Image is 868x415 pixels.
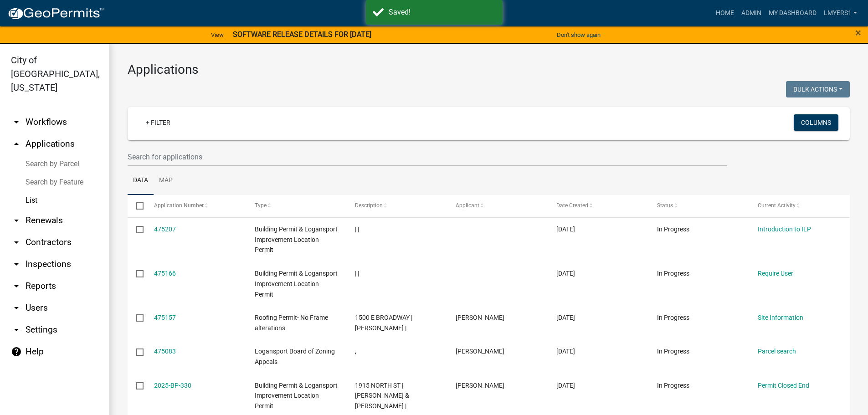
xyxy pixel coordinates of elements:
span: In Progress [657,225,689,233]
span: 1500 E BROADWAY | Ruiz, Stephanie | [355,314,412,332]
datatable-header-cell: Applicant [447,195,548,217]
a: Introduction to ILP [758,225,811,233]
span: Description [355,202,383,209]
a: Parcel search [758,348,796,355]
i: arrow_drop_down [11,117,22,128]
a: View [207,27,227,42]
a: Data [128,166,154,195]
i: arrow_drop_up [11,138,22,149]
datatable-header-cell: Application Number [145,195,246,217]
span: joshua [456,314,504,321]
a: lmyers1 [820,5,861,22]
span: 09/08/2025 [556,348,575,355]
button: Close [855,27,861,38]
span: Building Permit & Logansport Improvement Location Permit [255,270,338,298]
a: Permit Closed End [758,382,809,389]
span: Building Permit & Logansport Improvement Location Permit [255,382,338,410]
span: Irma Herrera [456,382,504,389]
i: arrow_drop_down [11,259,22,270]
strong: SOFTWARE RELEASE DETAILS FOR [DATE] [233,30,371,39]
span: 1915 NORTH ST | Herrera, Joel & Irma | [355,382,409,410]
span: | | [355,225,359,233]
datatable-header-cell: Description [346,195,447,217]
a: Require User [758,270,793,277]
span: In Progress [657,314,689,321]
a: Map [154,166,178,195]
span: Application Number [154,202,204,209]
span: | | [355,270,359,277]
span: , [355,348,356,355]
datatable-header-cell: Date Created [548,195,648,217]
a: Home [712,5,738,22]
span: Status [657,202,673,209]
span: Guillermo Montalvo [456,348,504,355]
span: In Progress [657,270,689,277]
span: 09/08/2025 [556,270,575,277]
span: Type [255,202,267,209]
datatable-header-cell: Status [648,195,749,217]
span: 09/08/2025 [556,382,575,389]
button: Bulk Actions [786,81,850,97]
a: 475207 [154,225,176,233]
i: arrow_drop_down [11,215,22,226]
a: 475166 [154,270,176,277]
a: Admin [738,5,765,22]
i: arrow_drop_down [11,324,22,335]
input: Search for applications [128,148,727,166]
datatable-header-cell: Type [246,195,346,217]
span: Date Created [556,202,588,209]
button: Don't show again [553,27,604,42]
a: + Filter [139,114,178,131]
i: help [11,346,22,357]
i: arrow_drop_down [11,281,22,292]
a: 2025-BP-330 [154,382,191,389]
i: arrow_drop_down [11,302,22,313]
span: Current Activity [758,202,796,209]
div: Saved! [389,7,496,18]
a: Site Information [758,314,803,321]
span: In Progress [657,348,689,355]
datatable-header-cell: Current Activity [749,195,850,217]
span: In Progress [657,382,689,389]
span: Roofing Permit- No Frame alterations [255,314,328,332]
datatable-header-cell: Select [128,195,145,217]
button: Columns [794,114,838,131]
i: arrow_drop_down [11,237,22,248]
h3: Applications [128,62,850,77]
a: 475083 [154,348,176,355]
span: Applicant [456,202,479,209]
a: My Dashboard [765,5,820,22]
a: 475157 [154,314,176,321]
span: 09/08/2025 [556,225,575,233]
span: × [855,26,861,39]
span: 09/08/2025 [556,314,575,321]
span: Logansport Board of Zoning Appeals [255,348,335,365]
span: Building Permit & Logansport Improvement Location Permit [255,225,338,254]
